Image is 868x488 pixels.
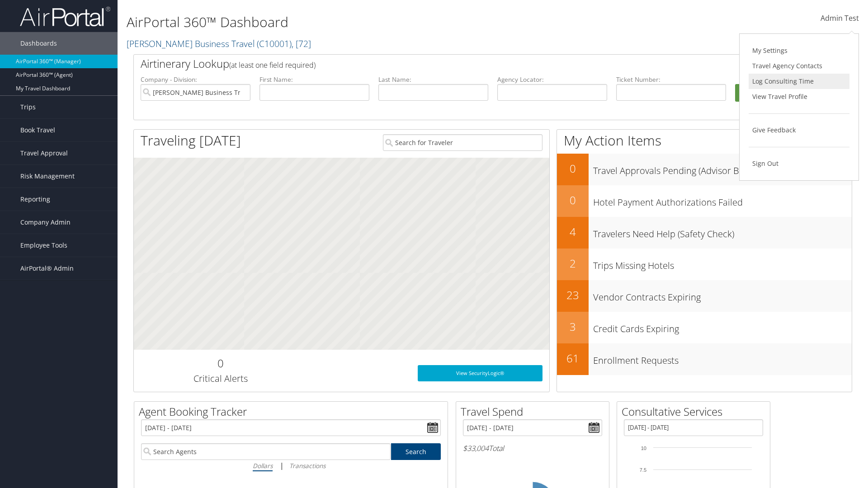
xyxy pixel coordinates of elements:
[557,161,589,176] h2: 0
[557,287,589,303] h2: 23
[461,404,609,419] h2: Travel Spend
[749,122,849,138] a: Give Feedback
[749,43,849,58] a: My Settings
[20,6,110,27] img: airportal-logo.png
[383,134,542,151] input: Search for Traveler
[593,192,852,209] h3: Hotel Payment Authorizations Failed
[292,38,311,50] span: , [ 72 ]
[749,58,849,74] a: Travel Agency Contacts
[229,60,316,70] span: (at least one field required)
[418,365,542,381] a: View SecurityLogic®
[20,234,67,257] span: Employee Tools
[557,131,852,150] h1: My Action Items
[557,185,852,217] a: 0Hotel Payment Authorizations Failed
[557,312,852,343] a: 3Credit Cards Expiring
[463,443,489,453] span: $33,004
[557,224,589,239] h2: 4
[593,223,852,240] h3: Travelers Need Help (Safety Check)
[641,446,646,451] tspan: 10
[127,38,311,50] a: [PERSON_NAME] Business Travel
[141,56,785,71] h2: Airtinerary Lookup
[749,74,849,89] a: Log Consulting Time
[257,38,292,50] span: ( C10001 )
[141,372,300,385] h3: Critical Alerts
[593,255,852,272] h3: Trips Missing Hotels
[557,351,589,366] h2: 61
[622,404,770,419] h2: Consultative Services
[557,343,852,375] a: 61Enrollment Requests
[640,467,646,473] tspan: 7.5
[141,131,241,150] h1: Traveling [DATE]
[253,461,273,470] i: Dollars
[20,119,55,141] span: Book Travel
[593,286,852,304] h3: Vendor Contracts Expiring
[749,89,849,104] a: View Travel Profile
[821,5,859,33] a: Admin Test
[593,350,852,367] h3: Enrollment Requests
[616,75,726,84] label: Ticket Number:
[20,32,57,55] span: Dashboards
[463,443,602,453] h6: Total
[289,461,325,470] i: Transactions
[557,217,852,249] a: 4Travelers Need Help (Safety Check)
[378,75,488,84] label: Last Name:
[557,319,589,334] h2: 3
[557,256,589,271] h2: 2
[20,96,36,118] span: Trips
[20,165,75,188] span: Risk Management
[127,13,615,32] h1: AirPortal 360™ Dashboard
[259,75,369,84] label: First Name:
[20,211,71,234] span: Company Admin
[141,75,250,84] label: Company - Division:
[141,356,300,371] h2: 0
[20,142,68,164] span: Travel Approval
[735,84,845,102] button: Search
[593,318,852,335] h3: Credit Cards Expiring
[557,249,852,280] a: 2Trips Missing Hotels
[557,192,589,208] h2: 0
[141,443,391,460] input: Search Agents
[20,188,50,211] span: Reporting
[391,443,441,460] a: Search
[593,160,852,177] h3: Travel Approvals Pending (Advisor Booked)
[141,460,441,471] div: |
[557,280,852,312] a: 23Vendor Contracts Expiring
[749,156,849,171] a: Sign Out
[139,404,448,419] h2: Agent Booking Tracker
[557,154,852,185] a: 0Travel Approvals Pending (Advisor Booked)
[497,75,607,84] label: Agency Locator:
[821,13,859,23] span: Admin Test
[20,257,74,280] span: AirPortal® Admin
